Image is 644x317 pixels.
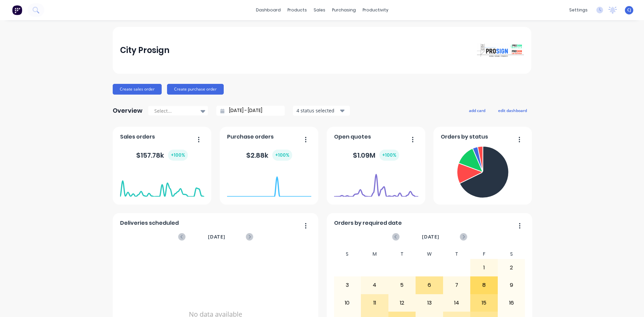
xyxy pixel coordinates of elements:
[422,233,439,241] span: [DATE]
[494,106,531,115] button: edit dashboard
[416,295,443,311] div: 13
[465,106,490,115] button: add card
[120,44,169,57] div: City Prosign
[443,295,470,311] div: 14
[120,133,155,141] span: Sales orders
[310,5,329,15] div: sales
[621,294,637,310] iframe: Intercom live chat
[416,277,443,294] div: 6
[113,84,162,95] button: Create sales order
[168,150,188,161] div: + 100 %
[498,259,525,276] div: 2
[416,249,443,259] div: W
[329,5,359,15] div: purchasing
[470,249,498,259] div: F
[334,295,361,311] div: 10
[627,7,631,13] span: CJ
[471,277,497,294] div: 8
[334,133,371,141] span: Open quotes
[208,233,225,241] span: [DATE]
[353,150,399,161] div: $ 1.09M
[361,277,388,294] div: 4
[477,44,524,57] img: City Prosign
[297,107,339,114] div: 4 status selected
[120,219,179,227] span: Deliveries scheduled
[471,259,497,276] div: 1
[498,295,525,311] div: 16
[379,150,399,161] div: + 100 %
[334,277,361,294] div: 3
[253,5,284,15] a: dashboard
[388,249,416,259] div: T
[227,133,274,141] span: Purchase orders
[566,5,591,15] div: settings
[361,249,388,259] div: M
[498,249,525,259] div: S
[359,5,392,15] div: productivity
[272,150,292,161] div: + 100 %
[361,295,388,311] div: 11
[12,5,22,15] img: Factory
[136,150,188,161] div: $ 157.78k
[441,133,488,141] span: Orders by status
[284,5,310,15] div: products
[443,249,471,259] div: T
[246,150,292,161] div: $ 2.88k
[293,106,350,116] button: 4 status selected
[167,84,224,95] button: Create purchase order
[113,104,143,117] div: Overview
[334,249,361,259] div: S
[389,295,416,311] div: 12
[389,277,416,294] div: 5
[471,295,497,311] div: 15
[498,277,525,294] div: 9
[443,277,470,294] div: 7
